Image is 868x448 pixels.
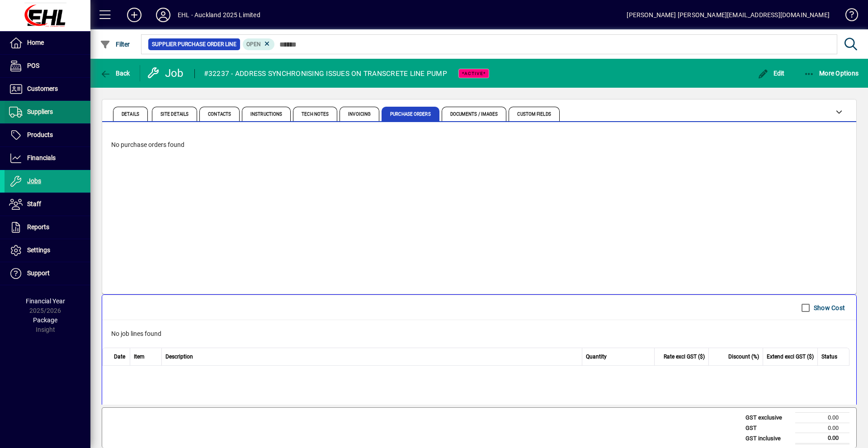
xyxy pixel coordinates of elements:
span: Contacts [208,112,231,117]
span: Documents / Images [450,112,498,117]
span: Financials [27,154,56,161]
span: Custom Fields [517,112,551,117]
a: Settings [5,239,90,262]
button: Add [120,7,149,23]
a: POS [5,55,90,77]
span: Home [27,39,44,46]
span: Status [821,353,837,361]
span: Financial Year [26,297,65,305]
span: Tech Notes [302,112,329,117]
app-page-header-button: Back [90,65,140,81]
span: Settings [27,246,50,254]
a: Staff [5,193,90,216]
div: EHL - Auckland 2025 Limited [178,8,260,22]
mat-chip: Completion status: Open [243,38,275,50]
a: Financials [5,147,90,170]
span: Date [114,353,125,361]
td: 0.00 [795,413,849,423]
span: Back [100,70,130,77]
button: More Options [802,65,861,81]
span: POS [27,62,39,69]
span: Package [33,316,57,324]
button: Edit [755,65,787,81]
td: GST [741,423,795,433]
button: Profile [149,7,178,23]
div: No job lines found [102,320,856,348]
span: Site Details [160,112,189,117]
a: Customers [5,78,90,100]
div: [PERSON_NAME] [PERSON_NAME][EMAIL_ADDRESS][DOMAIN_NAME] [627,8,830,22]
div: No purchase orders found [102,131,856,159]
span: Jobs [27,177,41,184]
span: Customers [27,85,58,92]
span: Instructions [250,112,282,117]
span: Support [27,269,50,277]
span: Purchase Orders [390,112,431,117]
span: Reports [27,223,49,231]
span: Extend excl GST ($) [767,353,814,361]
span: Discount (%) [728,353,759,361]
a: Suppliers [5,101,90,123]
span: Suppliers [27,108,53,115]
button: Back [98,65,132,81]
a: Products [5,124,90,146]
div: #32237 - ADDRESS SYNCHRONISING ISSUES ON TRANSCRETE LINE PUMP [204,66,447,81]
span: Products [27,131,53,138]
span: Description [165,353,193,361]
span: Filter [100,41,130,48]
td: 0.00 [795,433,849,444]
td: 0.00 [795,423,849,433]
td: GST inclusive [741,433,795,444]
span: Details [122,112,139,117]
span: Item [134,353,145,361]
div: Job [147,66,185,80]
span: Quantity [586,353,607,361]
label: Show Cost [812,303,845,312]
span: Staff [27,200,41,207]
span: Open [246,41,261,47]
span: Edit [758,70,785,77]
a: Knowledge Base [839,2,857,31]
button: Filter [98,36,132,52]
td: GST exclusive [741,413,795,423]
span: Supplier Purchase Order Line [152,40,236,49]
span: More Options [804,70,859,77]
a: Support [5,262,90,285]
span: Invoicing [348,112,371,117]
a: Home [5,32,90,54]
a: Reports [5,216,90,239]
span: Rate excl GST ($) [664,353,705,361]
